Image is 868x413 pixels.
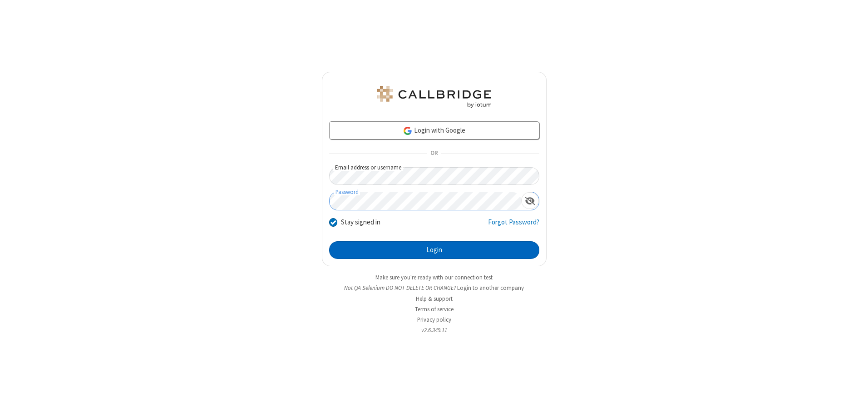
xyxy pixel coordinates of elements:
div: Show password [521,192,539,209]
a: Terms of service [415,305,454,313]
a: Help & support [416,295,453,303]
img: google-icon.png [403,126,413,136]
a: Login with Google [329,121,539,139]
label: Stay signed in [341,217,380,228]
li: Not QA Selenium DO NOT DELETE OR CHANGE? [322,284,547,292]
iframe: Chat [845,389,861,407]
input: Email address or username [329,167,539,185]
img: QA Selenium DO NOT DELETE OR CHANGE [375,86,493,108]
a: Make sure you're ready with our connection test [375,274,493,281]
button: Login to another company [457,284,524,292]
span: OR [427,147,441,160]
button: Login [329,241,539,259]
li: v2.6.349.11 [322,326,547,334]
a: Forgot Password? [488,217,539,234]
input: Password [330,192,521,210]
a: Privacy policy [417,316,451,323]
